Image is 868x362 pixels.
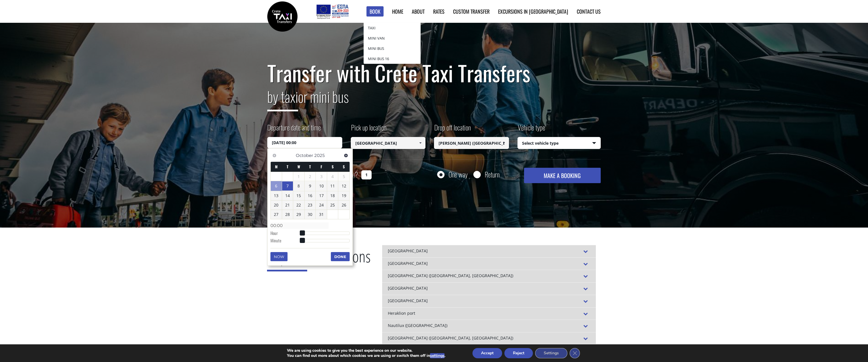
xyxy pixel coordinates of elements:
div: Heraklion port [382,307,596,320]
button: Accept [472,348,502,358]
span: 2025 [314,153,325,158]
span: 5 [338,172,349,181]
a: 14 [282,191,293,200]
a: 12 [338,181,349,191]
p: You can find out more about which cookies we are using or switch them off in . [287,353,445,358]
span: 4 [327,172,338,181]
a: Mini Bus [364,43,421,54]
span: Previous [272,153,277,158]
div: [GEOGRAPHIC_DATA] ([GEOGRAPHIC_DATA], [GEOGRAPHIC_DATA]) [382,332,596,345]
a: Show All Items [416,137,425,149]
div: [GEOGRAPHIC_DATA] [382,282,596,295]
input: Select pickup location [351,137,426,149]
button: Now [270,252,288,261]
span: Thursday [309,164,311,169]
a: Taxi [364,23,421,33]
a: 7 [282,181,293,191]
a: 20 [271,201,282,210]
a: Mini Van [364,33,421,43]
label: Pick up location [351,122,386,137]
a: 19 [338,191,349,200]
a: Previous [270,152,278,159]
a: 17 [316,191,327,200]
span: Next [344,153,348,158]
dt: Minute [270,238,302,245]
span: Monday [275,164,278,169]
span: 3 [316,172,327,181]
a: 21 [282,201,293,210]
span: 1 [293,172,304,181]
span: by taxi [267,86,298,111]
a: 9 [305,181,316,191]
a: 28 [282,210,293,219]
a: 13 [271,191,282,200]
div: [GEOGRAPHIC_DATA] [382,257,596,270]
a: Contact us [577,8,601,15]
a: 8 [293,181,304,191]
button: Reject [504,348,533,358]
button: MAKE A BOOKING [524,168,601,183]
button: Done [331,252,350,261]
a: 24 [316,201,327,210]
a: 29 [293,210,304,219]
a: Excursions in [GEOGRAPHIC_DATA] [498,8,568,15]
span: Saturday [332,164,334,169]
a: 26 [338,201,349,210]
button: settings [430,353,445,358]
label: One way [449,171,468,178]
a: Next [342,152,350,159]
div: [GEOGRAPHIC_DATA] [382,245,596,257]
a: 27 [271,210,282,219]
a: 22 [293,201,304,210]
a: 25 [327,201,338,210]
a: 31 [316,210,327,219]
dt: Hour [270,230,302,238]
a: Home [392,8,403,15]
div: [GEOGRAPHIC_DATA] ([GEOGRAPHIC_DATA], [GEOGRAPHIC_DATA]) [382,270,596,282]
a: Book [366,6,384,17]
a: 23 [305,201,316,210]
a: Mini Bus 16 [364,54,421,64]
a: Rates [433,8,445,15]
a: Show All Items [499,137,508,149]
button: Settings [535,348,567,358]
button: Close GDPR Cookie Banner [570,348,580,358]
label: Departure date and time [267,122,321,137]
a: Crete Taxi Transfers | Safe Taxi Transfer Services from to Heraklion Airport, Chania Airport, Ret... [267,13,298,19]
span: October [296,153,313,158]
a: 15 [293,191,304,200]
span: Popular [267,245,307,271]
a: Custom Transfer [453,8,490,15]
a: 18 [327,191,338,200]
span: Friday [321,164,322,169]
input: Select drop-off location [434,137,509,149]
span: Tuesday [287,164,288,169]
a: 10 [316,181,327,191]
a: 30 [305,210,316,219]
img: Crete Taxi Transfers | Safe Taxi Transfer Services from to Heraklion Airport, Chania Airport, Ret... [267,1,298,32]
span: Sunday [343,164,345,169]
h1: Transfer with Crete Taxi Transfers [267,61,601,85]
img: e-bannersEUERDF180X90.jpg [315,3,349,20]
a: About [412,8,425,15]
h2: or mini bus [267,85,601,116]
a: 16 [305,191,316,200]
span: Wednesday [298,164,300,169]
a: 11 [327,181,338,191]
label: Vehicle type [517,122,545,137]
a: 6 [271,181,282,191]
label: Return [485,171,500,178]
p: We are using cookies to give you the best experience on our website. [287,348,445,353]
label: Drop off location [434,122,471,137]
span: Select vehicle type [518,137,601,149]
div: [GEOGRAPHIC_DATA] [382,295,596,307]
div: Nautilux ([GEOGRAPHIC_DATA]) [382,320,596,332]
span: 2 [305,172,316,181]
h2: Destinations [267,245,371,276]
